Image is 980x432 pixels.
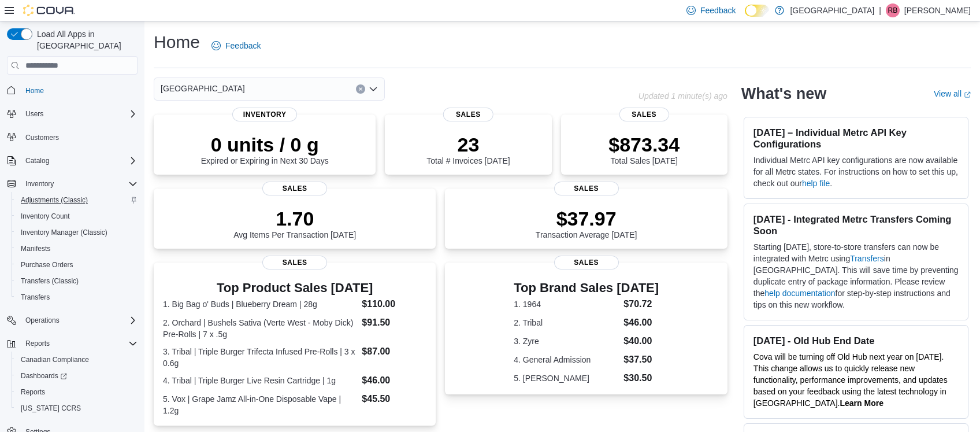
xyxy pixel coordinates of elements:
span: Sales [619,108,669,121]
div: Total # Invoices [DATE] [426,133,510,165]
span: RB [888,3,898,17]
span: Transfers (Classic) [16,274,138,288]
button: Inventory Count [12,208,142,224]
dd: $45.50 [362,392,426,406]
dd: $87.00 [362,345,426,359]
dt: 1. Big Bag o' Buds | Blueberry Dream | 28g [163,298,357,310]
button: Reports [12,384,142,400]
button: Home [2,82,142,98]
span: Adjustments (Classic) [16,193,138,207]
span: Inventory Manager (Classic) [16,226,138,239]
input: Dark Mode [745,5,769,17]
span: Feedback [225,40,261,51]
span: Transfers [21,293,50,302]
button: Users [21,107,48,121]
h1: Home [154,31,200,54]
a: Transfers [850,254,884,263]
span: Inventory Count [16,209,138,223]
button: Reports [2,335,142,352]
span: Dashboards [21,371,67,381]
button: Canadian Compliance [12,352,142,368]
p: Starting [DATE], store-to-store transfers can now be integrated with Metrc using in [GEOGRAPHIC_D... [753,241,959,311]
a: help file [802,179,830,188]
button: Adjustments (Classic) [12,192,142,208]
div: Expired or Expiring in Next 30 Days [201,133,329,165]
dd: $91.50 [362,316,426,330]
a: Reports [16,385,50,399]
p: [PERSON_NAME] [904,3,971,17]
span: Sales [262,256,327,269]
h3: [DATE] – Individual Metrc API Key Configurations [753,127,959,150]
a: Feedback [207,34,265,57]
a: Inventory Manager (Classic) [16,226,112,239]
span: Operations [21,313,138,327]
a: Adjustments (Classic) [16,193,92,207]
img: Cova [23,5,75,16]
button: Inventory [21,177,58,191]
p: $37.97 [536,207,637,230]
a: Customers [21,131,64,145]
svg: External link [964,91,971,98]
h3: [DATE] - Integrated Metrc Transfers Coming Soon [753,213,959,237]
button: Clear input [356,84,365,94]
button: Catalog [21,154,54,168]
button: [US_STATE] CCRS [12,400,142,416]
span: Customers [25,133,59,142]
button: Inventory [2,176,142,192]
a: Transfers (Classic) [16,274,83,288]
button: Inventory Manager (Classic) [12,224,142,241]
span: Sales [262,182,327,195]
a: Inventory Count [16,209,75,223]
span: Inventory [21,177,138,191]
div: Avg Items Per Transaction [DATE] [233,207,356,239]
dd: $37.50 [623,353,659,367]
span: Inventory Manager (Classic) [21,228,107,237]
button: Reports [21,337,54,350]
dt: 5. [PERSON_NAME] [514,372,619,384]
span: Purchase Orders [21,260,73,269]
span: Reports [21,337,138,350]
a: Purchase Orders [16,258,78,272]
span: Dark Mode [745,17,745,17]
div: Total Sales [DATE] [608,133,680,165]
p: Updated 1 minute(s) ago [639,91,727,101]
button: Operations [2,312,142,328]
span: Reports [25,339,50,348]
div: Ruby Bressan [886,3,900,17]
span: Users [21,107,138,121]
div: Transaction Average [DATE] [536,207,637,239]
p: 1.70 [233,207,356,230]
span: Transfers (Classic) [21,276,79,286]
span: Reports [21,387,45,397]
a: Canadian Compliance [16,353,94,367]
span: Load All Apps in [GEOGRAPHIC_DATA] [32,28,138,51]
dd: $30.50 [623,371,659,385]
button: Open list of options [369,84,378,94]
button: Purchase Orders [12,257,142,273]
span: Dashboards [16,369,138,383]
span: Reports [16,385,138,399]
a: Learn More [840,398,883,408]
dt: 3. Zyre [514,335,619,347]
span: Washington CCRS [16,401,138,415]
dd: $46.00 [362,374,426,387]
button: Transfers (Classic) [12,273,142,289]
a: help documentation [764,289,835,298]
p: [GEOGRAPHIC_DATA] [790,3,874,17]
span: Sales [443,108,493,121]
span: Manifests [21,244,50,253]
span: Users [25,109,43,119]
a: Manifests [16,242,55,256]
span: Manifests [16,242,138,256]
span: Inventory Count [21,212,70,221]
p: | [879,3,881,17]
dt: 5. Vox | Grape Jamz All-in-One Disposable Vape | 1.2g [163,393,357,416]
button: Users [2,106,142,122]
button: Manifests [12,241,142,257]
a: Transfers [16,290,54,304]
span: Purchase Orders [16,258,138,272]
span: [US_STATE] CCRS [21,404,81,413]
span: Transfers [16,290,138,304]
span: Canadian Compliance [16,353,138,367]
